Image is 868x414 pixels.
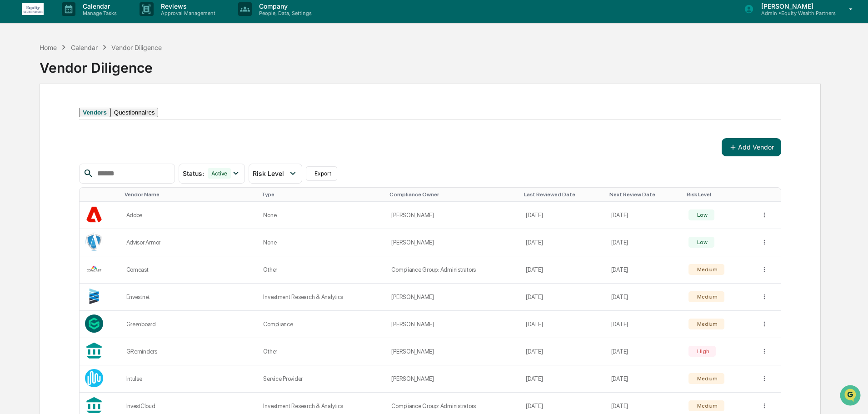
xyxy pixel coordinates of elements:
[154,2,220,10] p: Reviews
[306,166,337,181] button: Export
[85,260,103,278] img: Vendor Logo
[110,108,159,117] button: Questionnaires
[252,2,316,10] p: Company
[695,348,709,354] div: High
[126,239,253,246] div: Advisor Armor
[754,10,836,16] p: Admin • Equity Wealth Partners
[9,133,16,140] div: 🔎
[520,202,606,229] td: [DATE]
[111,44,162,51] div: Vendor Diligence
[79,108,781,117] div: secondary tabs example
[520,284,606,311] td: [DATE]
[154,10,220,16] p: Approval Management
[606,229,683,256] td: [DATE]
[90,154,110,161] span: Pylon
[71,44,98,51] div: Calendar
[9,70,25,86] img: 1746055101610-c473b297-6a78-478c-a979-82029cc54cd1
[126,266,253,273] div: Comcast
[606,284,683,311] td: [DATE]
[606,202,683,229] td: [DATE]
[126,321,253,328] div: Greenboard
[252,10,316,16] p: People, Data, Settings
[695,212,707,218] div: Low
[258,311,386,338] td: Compliance
[386,284,520,311] td: [PERSON_NAME]
[258,202,386,229] td: None
[31,70,149,79] div: Start new chat
[258,338,386,365] td: Other
[126,375,253,382] div: Intulse
[386,365,520,393] td: [PERSON_NAME]
[389,191,517,198] div: Toggle SortBy
[126,212,253,219] div: Adobe
[183,170,204,177] span: Status :
[5,111,62,127] a: 🖐️Preclearance
[606,338,683,365] td: [DATE]
[253,170,284,177] span: Risk Level
[64,154,110,161] a: Powered byPylon
[386,311,520,338] td: [PERSON_NAME]
[18,115,59,124] span: Preclearance
[66,115,73,123] div: 🗄️
[695,294,717,300] div: Medium
[31,79,115,86] div: We're available if you need us!
[85,314,103,333] img: Vendor Logo
[85,287,103,305] img: Vendor Logo
[87,191,117,198] div: Toggle SortBy
[125,191,254,198] div: Toggle SortBy
[520,229,606,256] td: [DATE]
[386,338,520,365] td: [PERSON_NAME]
[18,132,57,141] span: Data Lookup
[40,44,57,51] div: Home
[258,256,386,284] td: Other
[258,284,386,311] td: Investment Research & Analytics
[386,256,520,284] td: Compliance Group: Administrators
[524,191,602,198] div: Toggle SortBy
[85,233,103,251] img: Vendor Logo
[79,108,110,117] button: Vendors
[126,294,253,300] div: Envestnet
[695,266,717,273] div: Medium
[763,191,777,198] div: Toggle SortBy
[9,19,165,34] p: How can we help?
[606,365,683,393] td: [DATE]
[5,128,61,145] a: 🔎Data Lookup
[75,115,113,124] span: Attestations
[722,138,781,156] button: Add Vendor
[606,311,683,338] td: [DATE]
[695,239,707,245] div: Low
[520,338,606,365] td: [DATE]
[386,229,520,256] td: [PERSON_NAME]
[754,2,836,10] p: [PERSON_NAME]
[520,311,606,338] td: [DATE]
[85,369,103,387] img: Vendor Logo
[126,348,253,355] div: GReminders
[258,229,386,256] td: None
[155,72,165,83] button: Start new chat
[40,52,821,76] div: Vendor Diligence
[695,375,717,382] div: Medium
[258,365,386,393] td: Service Provider
[839,384,863,409] iframe: Open customer support
[609,191,680,198] div: Toggle SortBy
[75,2,121,10] p: Calendar
[208,168,231,179] div: Active
[687,191,752,198] div: Toggle SortBy
[126,403,253,409] div: InvestCloud
[75,10,121,16] p: Manage Tasks
[606,256,683,284] td: [DATE]
[386,202,520,229] td: [PERSON_NAME]
[695,321,717,327] div: Medium
[85,205,103,224] img: Vendor Logo
[695,403,717,409] div: Medium
[62,111,116,127] a: 🗄️Attestations
[520,365,606,393] td: [DATE]
[9,115,16,123] div: 🖐️
[261,191,382,198] div: Toggle SortBy
[22,3,44,15] img: logo
[520,256,606,284] td: [DATE]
